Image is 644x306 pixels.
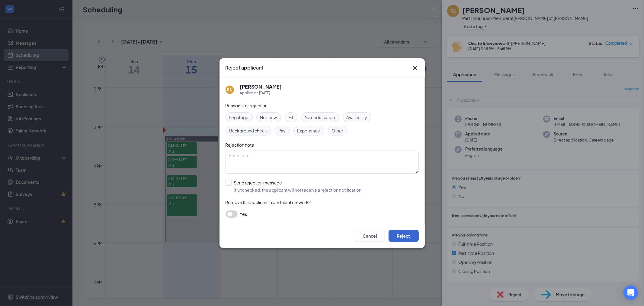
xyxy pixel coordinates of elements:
[240,90,282,96] div: Applied on [DATE]
[229,127,267,134] span: Background check
[297,127,320,134] span: Experience
[227,87,232,92] div: RS
[347,114,367,121] span: Availability
[240,83,282,90] h5: [PERSON_NAME]
[623,285,638,300] div: Open Intercom Messenger
[332,127,344,134] span: Other
[226,142,255,148] span: Rejection note
[226,64,264,71] h3: Reject applicant
[289,114,293,121] span: Fit
[412,64,419,72] button: Close
[412,64,419,72] svg: Cross
[226,103,268,108] span: Reasons for rejection
[355,230,385,242] button: Cancel
[279,127,286,134] span: Pay
[305,114,335,121] span: No certification
[229,114,249,121] span: Legal age
[389,230,419,242] button: Reject
[260,114,277,121] span: No show
[240,210,247,218] span: Yes
[226,200,311,205] span: Remove this applicant from talent network?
